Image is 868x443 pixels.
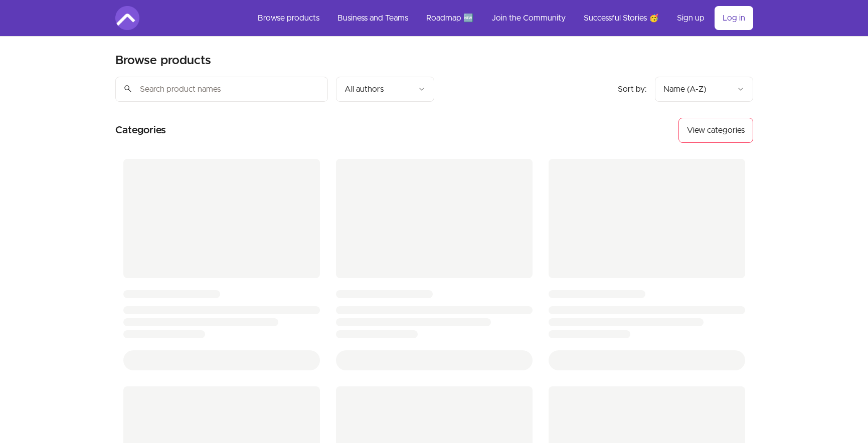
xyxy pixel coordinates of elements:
h1: Browse products [115,53,211,69]
a: Business and Teams [329,6,416,30]
a: Join the Community [483,6,574,30]
a: Log in [715,6,753,30]
a: Browse products [250,6,327,30]
button: Filter by author [336,77,434,102]
a: Successful Stories 🥳 [576,6,667,30]
span: Sort by: [618,85,647,93]
button: View categories [678,118,753,143]
a: Roadmap 🆕 [418,6,481,30]
h2: Categories [115,118,166,143]
input: Search product names [115,77,328,102]
img: Amigoscode logo [115,6,139,30]
nav: Main [250,6,753,30]
span: search [123,82,132,96]
button: Product sort options [655,77,753,102]
a: Sign up [669,6,713,30]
